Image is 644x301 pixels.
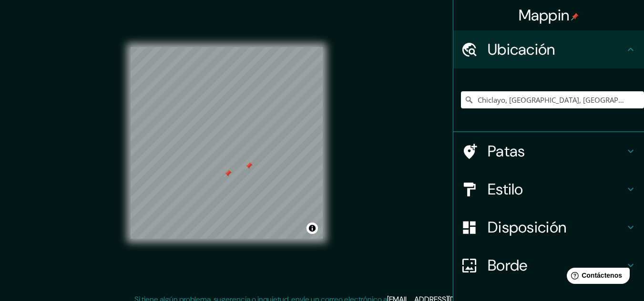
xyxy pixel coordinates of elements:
iframe: Lanzador de widgets de ayuda [559,264,634,291]
canvas: Mapa [131,47,323,239]
font: Disposición [488,217,566,237]
img: pin-icon.png [571,13,579,20]
button: Activar o desactivar atribución [307,223,318,234]
font: Estilo [488,179,523,199]
div: Patas [453,132,644,170]
font: Mappin [519,5,570,25]
div: Borde [453,246,644,284]
div: Ubicación [453,30,644,68]
div: Disposición [453,208,644,246]
div: Estilo [453,170,644,208]
font: Patas [488,141,525,161]
input: Elige tu ciudad o zona [461,91,644,108]
font: Ubicación [488,39,555,59]
font: Borde [488,255,528,275]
